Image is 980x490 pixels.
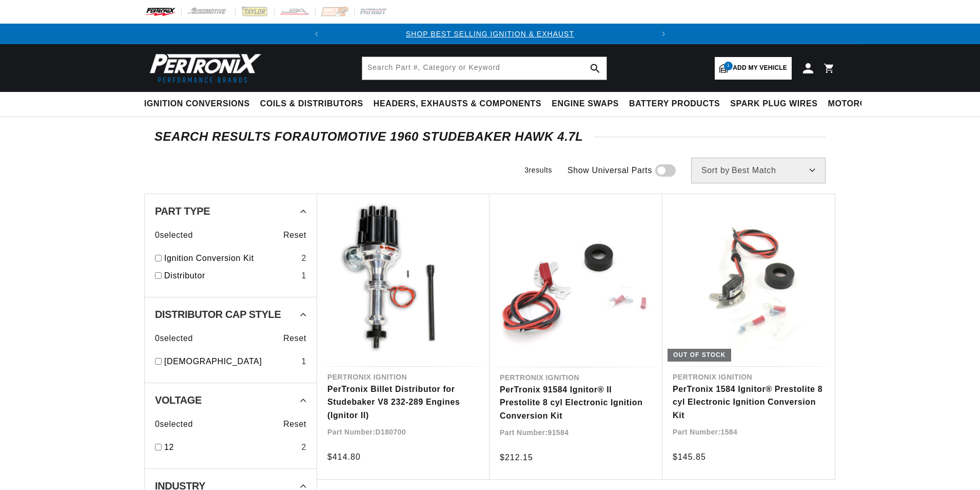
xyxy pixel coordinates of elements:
[362,57,606,80] input: Search Part #, Category or Keyword
[155,332,193,345] span: 0 selected
[164,441,297,454] a: 12
[624,92,725,116] summary: Battery Products
[584,57,606,80] button: search button
[155,418,193,431] span: 0 selected
[725,92,822,116] summary: Spark Plug Wires
[301,252,306,265] div: 2
[327,28,653,40] div: Announcement
[144,50,262,86] img: Pertronix
[374,99,541,109] span: Headers, Exhausts & Components
[155,206,210,216] span: Part Type
[301,355,306,368] div: 1
[164,269,297,282] a: Distributor
[673,383,825,422] a: PerTronix 1584 Ignitor® Prestolite 8 cyl Electronic Ignition Conversion Kit
[164,252,297,265] a: Ignition Conversion Kit
[283,418,306,431] span: Reset
[260,99,363,109] span: Coils & Distributors
[567,164,652,177] span: Show Universal Parts
[701,166,730,175] span: Sort by
[730,99,817,109] span: Spark Plug Wires
[301,441,306,454] div: 2
[368,92,546,116] summary: Headers, Exhausts & Components
[283,332,306,345] span: Reset
[524,166,552,174] span: 3 results
[154,131,826,142] div: SEARCH RESULTS FOR Automotive 1960 Studebaker Hawk 4.7L
[733,63,787,73] span: Add my vehicle
[283,229,306,242] span: Reset
[144,92,255,116] summary: Ignition Conversions
[552,99,619,109] span: Engine Swaps
[546,92,624,116] summary: Engine Swaps
[691,158,826,183] select: Sort by
[144,99,250,109] span: Ignition Conversions
[155,309,281,319] span: Distributor Cap Style
[629,99,720,109] span: Battery Products
[327,28,653,40] div: 1 of 2
[724,62,733,70] span: 1
[155,395,202,405] span: Voltage
[823,92,894,116] summary: Motorcycle
[301,269,306,282] div: 1
[828,99,889,109] span: Motorcycle
[327,383,479,422] a: PerTronix Billet Distributor for Studebaker V8 232-289 Engines (Ignitor II)
[119,24,861,44] slideshow-component: Translation missing: en.sections.announcements.announcement_bar
[715,57,792,80] a: 1Add my vehicle
[406,30,574,38] a: SHOP BEST SELLING IGNITION & EXHAUST
[500,383,652,423] a: PerTronix 91584 Ignitor® II Prestolite 8 cyl Electronic Ignition Conversion Kit
[255,92,368,116] summary: Coils & Distributors
[306,24,327,44] button: Translation missing: en.sections.announcements.previous_announcement
[164,355,297,368] a: [DEMOGRAPHIC_DATA]
[653,24,674,44] button: Translation missing: en.sections.announcements.next_announcement
[155,229,193,242] span: 0 selected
